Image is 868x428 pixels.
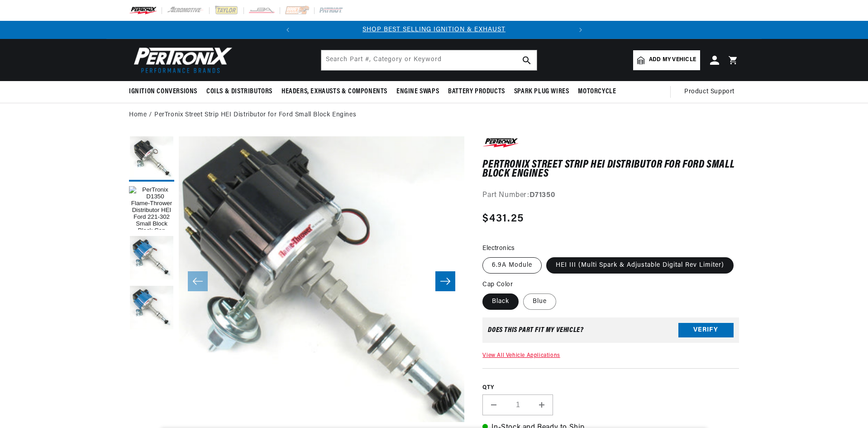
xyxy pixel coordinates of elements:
[482,211,524,227] span: $431.25
[297,25,572,35] div: Announcement
[482,384,739,392] label: QTY
[362,26,506,33] a: SHOP BEST SELLING IGNITION & EXHAUST
[546,257,734,274] label: HEI III (Multi Spark & Adjustable Digital Rev Limiter)
[514,87,569,96] span: Spark Plug Wires
[444,81,510,102] summary: Battery Products
[517,50,537,70] button: search button
[129,44,233,76] img: Pertronix
[510,81,574,102] summary: Spark Plug Wires
[523,293,556,310] label: Blue
[482,190,739,202] div: Part Number:
[396,87,439,96] span: Engine Swaps
[482,353,560,358] a: View All Vehicle Applications
[578,87,616,96] span: Motorcycle
[488,327,583,334] div: Does This part fit My vehicle?
[482,293,519,310] label: Black
[129,110,147,120] a: Home
[106,21,762,39] slideshow-component: Translation missing: en.sections.announcements.announcement_bar
[321,50,537,70] input: Search Part #, Category or Keyword
[435,271,455,291] button: Slide right
[649,56,696,64] span: Add my vehicle
[678,323,734,337] button: Verify
[202,81,277,102] summary: Coils & Distributors
[129,186,174,231] button: Load image 1 in gallery view
[281,87,387,96] span: Headers, Exhausts & Components
[529,192,555,199] strong: D71350
[206,87,272,96] span: Coils & Distributors
[482,244,515,253] legend: Electronics
[392,81,444,102] summary: Engine Swaps
[154,110,356,120] a: PerTronix Street Strip HEI Distributor for Ford Small Block Engines
[448,87,505,96] span: Battery Products
[633,50,700,70] a: Add my vehicle
[297,25,572,35] div: 1 of 2
[277,81,392,102] summary: Headers, Exhausts & Components
[482,280,514,289] legend: Cap Color
[129,286,174,331] button: Load image 4 in gallery view
[129,81,202,102] summary: Ignition Conversions
[188,271,208,291] button: Slide left
[279,21,297,39] button: Translation missing: en.sections.announcements.previous_announcement
[482,160,739,179] h1: PerTronix Street Strip HEI Distributor for Ford Small Block Engines
[129,136,464,427] media-gallery: Gallery Viewer
[129,87,197,96] span: Ignition Conversions
[482,257,542,274] label: 6.9A Module
[129,110,739,120] nav: breadcrumbs
[572,21,590,39] button: Translation missing: en.sections.announcements.next_announcement
[684,81,739,103] summary: Product Support
[129,136,174,182] button: Load image 3 in gallery view
[684,87,734,97] span: Product Support
[573,81,620,102] summary: Motorcycle
[129,236,174,281] button: Load image 2 in gallery view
